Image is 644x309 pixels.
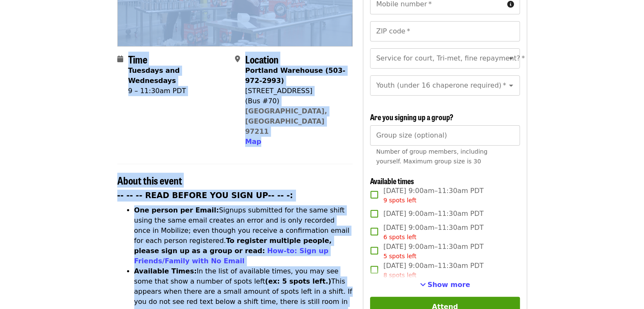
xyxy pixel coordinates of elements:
[428,281,470,289] span: Show more
[245,52,279,66] span: Location
[245,66,345,85] strong: Portland Warehouse (503-972-2993)
[134,247,329,265] a: How-to: Sign up Friends/Family with No Email
[383,209,484,219] span: [DATE] 9:00am–11:30am PDT
[383,197,416,204] span: 9 spots left
[245,96,346,106] div: (Bus #70)
[117,173,182,188] span: About this event
[128,66,180,85] strong: Tuesdays and Wednesdays
[117,191,293,200] strong: -- -- -- READ BEFORE YOU SIGN UP-- -- -:
[128,86,228,96] div: 9 – 11:30am PDT
[245,86,346,96] div: [STREET_ADDRESS]
[235,55,240,63] i: map-marker-alt icon
[420,280,470,290] button: See more timeslots
[505,52,517,64] button: Open
[505,80,517,91] button: Open
[370,21,520,41] input: ZIP code
[245,107,327,135] a: [GEOGRAPHIC_DATA], [GEOGRAPHIC_DATA] 97211
[370,125,520,146] input: [object Object]
[383,223,484,242] span: [DATE] 9:00am–11:30am PDT
[134,205,353,266] li: Signups submitted for the same shift using the same email creates an error and is only recorded o...
[370,175,414,186] span: Available times
[370,111,453,122] span: Are you signing up a group?
[507,0,514,8] i: circle-info icon
[265,277,331,285] strong: (ex: 5 spots left.)
[383,261,484,280] span: [DATE] 9:00am–11:30am PDT
[383,253,416,259] span: 5 spots left
[134,267,197,275] strong: Available Times:
[383,234,416,240] span: 6 spots left
[383,242,484,261] span: [DATE] 9:00am–11:30am PDT
[376,148,487,165] span: Number of group members, including yourself. Maximum group size is 30
[128,52,147,66] span: Time
[383,272,416,279] span: 8 spots left
[245,138,261,146] span: Map
[134,206,219,214] strong: One person per Email:
[134,237,332,255] strong: To register multiple people, please sign up as a group or read:
[383,186,484,205] span: [DATE] 9:00am–11:30am PDT
[245,137,261,147] button: Map
[117,55,123,63] i: calendar icon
